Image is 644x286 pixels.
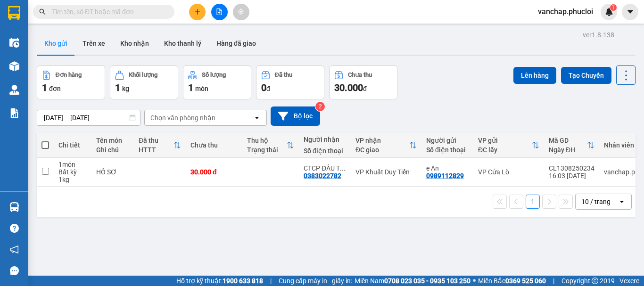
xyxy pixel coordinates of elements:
[505,277,546,285] strong: 0369 525 060
[9,202,19,212] img: warehouse-icon
[544,133,599,158] th: Toggle SortBy
[304,172,341,180] div: 0383022782
[8,6,20,20] img: logo-vxr
[329,65,397,99] button: Chưa thu30.000đ
[233,4,249,20] button: aim
[39,8,46,15] span: search
[75,32,113,55] button: Trên xe
[583,30,614,40] div: ver 1.8.138
[183,65,251,99] button: Số lượng1món
[478,276,546,286] span: Miền Bắc
[549,172,594,180] div: 16:03 [DATE]
[355,137,409,144] div: VP nhận
[605,8,613,16] img: icon-new-feature
[266,85,270,92] span: đ
[242,133,299,158] th: Toggle SortBy
[122,85,129,92] span: kg
[304,164,346,172] div: CTCP ĐẦU TƯ XÂY DỰNG BA ĐÌNH SỐ 2
[581,197,611,206] div: 10 / trang
[209,32,264,55] button: Hàng đã giao
[561,67,611,84] button: Tạo Chuyến
[247,137,287,144] div: Thu hộ
[134,133,186,158] th: Toggle SortBy
[49,85,61,92] span: đơn
[194,8,201,15] span: plus
[304,147,346,155] div: Số điện thoại
[247,146,287,154] div: Trạng thái
[190,141,238,149] div: Chưa thu
[426,146,469,154] div: Số điện thoại
[189,4,206,20] button: plus
[96,146,129,154] div: Ghi chú
[270,276,272,286] span: |
[195,85,208,92] span: món
[211,4,228,20] button: file-add
[139,146,173,154] div: HTTT
[58,176,87,183] div: 1 kg
[618,198,626,205] svg: open
[384,277,471,285] strong: 0708 023 035 - 0935 103 250
[526,195,540,209] button: 1
[355,146,409,154] div: ĐC giao
[473,279,476,283] span: ⚪️
[549,146,587,154] div: Ngày ĐH
[96,168,129,176] div: HỒ SƠ
[139,137,173,144] div: Đã thu
[530,6,601,17] span: vanchap.phucloi
[304,136,346,143] div: Người nhận
[315,102,325,111] sup: 2
[553,276,554,286] span: |
[513,67,556,84] button: Lên hàng
[56,72,82,78] div: Đơn hàng
[9,85,19,95] img: warehouse-icon
[611,4,615,11] span: 1
[110,65,178,99] button: Khối lượng1kg
[592,278,598,284] span: copyright
[9,61,19,71] img: warehouse-icon
[355,276,471,286] span: Miền Nam
[42,82,47,93] span: 1
[52,7,163,17] input: Tìm tên, số ĐT hoặc mã đơn
[549,137,587,144] div: Mã GD
[426,164,469,172] div: e An
[37,32,75,55] button: Kho gửi
[626,8,635,16] span: caret-down
[238,8,244,15] span: aim
[37,110,140,125] input: Select a date range.
[9,108,19,118] img: solution-icon
[115,82,120,93] span: 1
[256,65,324,99] button: Đã thu0đ
[355,168,417,176] div: VP Khuất Duy Tiến
[58,168,87,176] div: Bất kỳ
[216,8,223,15] span: file-add
[271,106,320,126] button: Bộ lọc
[10,245,19,254] span: notification
[473,133,544,158] th: Toggle SortBy
[610,4,617,11] sup: 1
[351,133,421,158] th: Toggle SortBy
[188,82,193,93] span: 1
[150,113,215,123] div: Chọn văn phòng nhận
[58,161,87,168] div: 1 món
[223,277,263,285] strong: 1900 633 818
[426,172,464,180] div: 0989112829
[622,4,638,20] button: caret-down
[478,168,539,176] div: VP Cửa Lò
[348,72,372,78] div: Chưa thu
[37,65,105,99] button: Đơn hàng1đơn
[478,146,532,154] div: ĐC lấy
[113,32,157,55] button: Kho nhận
[10,266,19,275] span: message
[9,38,19,48] img: warehouse-icon
[275,72,292,78] div: Đã thu
[58,141,87,149] div: Chi tiết
[261,82,266,93] span: 0
[176,276,263,286] span: Hỗ trợ kỹ thuật:
[202,72,226,78] div: Số lượng
[478,137,532,144] div: VP gửi
[363,85,367,92] span: đ
[253,114,261,122] svg: open
[157,32,209,55] button: Kho thanh lý
[129,72,157,78] div: Khối lượng
[340,164,346,172] span: ...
